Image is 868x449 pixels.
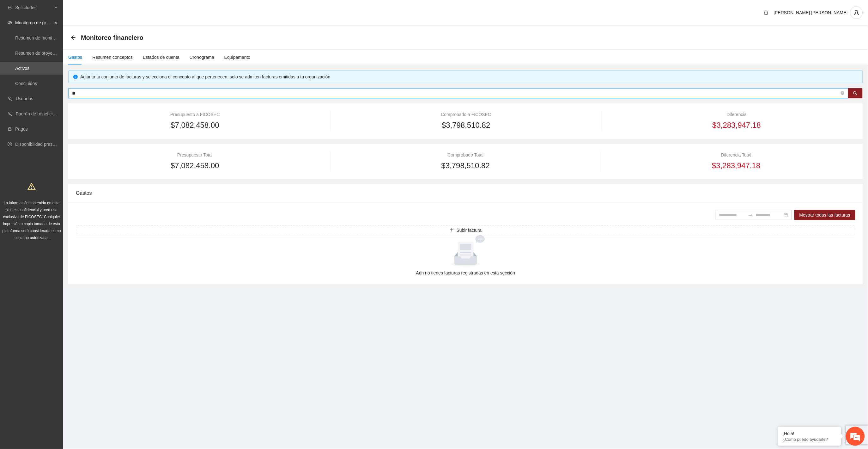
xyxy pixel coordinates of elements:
span: close-circle [841,91,845,95]
a: Disponibilidad presupuestal [15,142,69,147]
span: arrow-left [71,35,76,40]
span: $3,798,510.82 [441,160,490,172]
div: ¡Hola! [783,431,836,436]
div: Presupuesto a FICOSEC [76,111,314,118]
div: Resumen conceptos [92,54,133,61]
div: Comprobado Total [347,151,585,158]
div: Gastos [76,184,855,202]
div: Diferencia Total [617,151,855,158]
div: Cronograma [190,54,214,61]
span: bell [762,10,771,15]
span: plus [450,228,454,233]
div: Gastos [68,54,82,61]
div: Estados de cuenta [143,54,179,61]
span: info-circle [73,75,78,79]
span: $3,283,947.18 [712,160,760,172]
div: Presupuesto Total [76,151,314,158]
div: Comprobado a FICOSEC [347,111,586,118]
span: $3,798,510.82 [442,119,490,131]
textarea: Escriba su mensaje y pulse “Intro” [3,173,120,195]
div: Minimizar ventana de chat en vivo [104,3,119,18]
span: eye [8,21,12,25]
span: Monitoreo de proyectos [15,16,52,29]
div: Back [71,35,76,40]
a: Padrón de beneficiarios [16,111,62,116]
span: close-circle [841,90,845,96]
div: Adjunta tu conjunto de facturas y selecciona el concepto al que pertenecen, solo se admiten factu... [80,73,858,80]
button: plusSubir factura [76,225,855,235]
span: $3,283,947.18 [713,119,761,131]
a: Usuarios [16,96,33,101]
button: search [848,88,863,98]
button: bell [761,8,771,18]
a: Resumen de monitoreo [15,35,61,40]
span: user [851,10,863,15]
button: Mostrar todas las facturas [794,210,855,220]
span: Mostrar todas las facturas [799,212,850,218]
span: inbox [8,5,12,10]
span: Subir factura [457,227,482,234]
a: Pagos [15,126,28,132]
span: search [853,91,858,96]
span: $7,082,458.00 [171,119,219,131]
a: Concluidos [15,81,37,86]
div: Aún no tienes facturas registradas en esta sección [78,269,853,276]
div: Diferencia [618,111,855,118]
span: Solicitudes [15,1,52,14]
span: $7,082,458.00 [171,160,219,172]
span: Monitoreo financiero [81,33,143,43]
span: La información contenida en este sitio es confidencial y para uso exclusivo de FICOSEC. Cualquier... [3,201,61,240]
span: swap-right [748,212,753,218]
button: user [850,6,863,19]
div: Chatee con nosotros ahora [33,32,106,40]
span: to [748,212,753,218]
a: Activos [15,66,29,71]
span: warning [27,182,36,191]
span: Estamos en línea. [37,84,87,148]
div: Equipamento [224,54,251,61]
p: ¿Cómo puedo ayudarte? [783,437,836,442]
a: Resumen de proyectos aprobados [15,51,83,56]
span: [PERSON_NAME].[PERSON_NAME] [774,10,848,15]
